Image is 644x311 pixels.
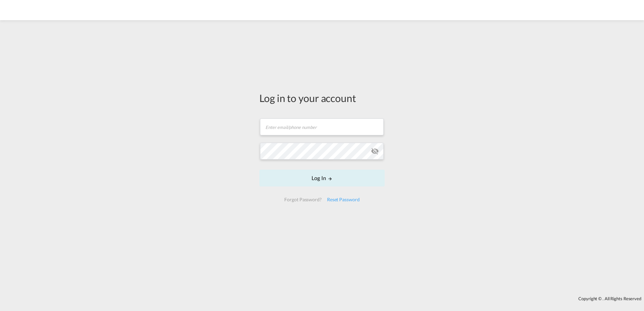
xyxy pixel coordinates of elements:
[259,170,385,186] button: LOGIN
[371,147,379,155] md-icon: icon-eye-off
[282,194,324,206] div: Forgot Password?
[259,91,385,105] div: Log in to your account
[324,194,362,206] div: Reset Password
[260,118,384,135] input: Enter email/phone number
